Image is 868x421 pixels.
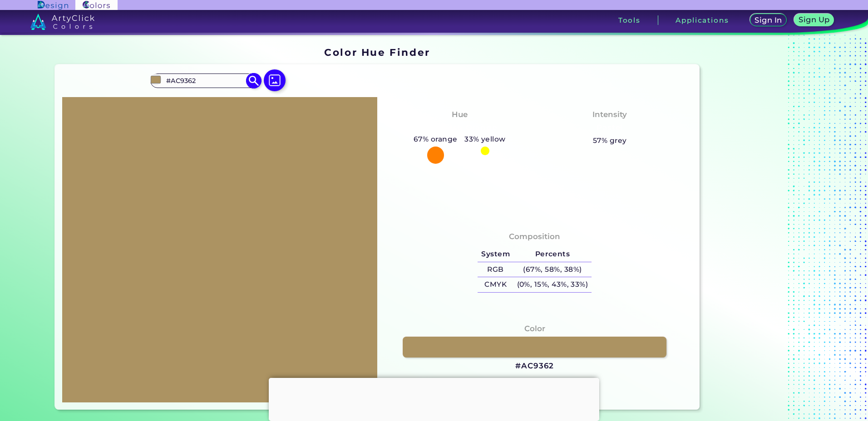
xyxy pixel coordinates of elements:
[478,262,513,277] h5: RGB
[752,15,785,26] a: Sign In
[478,277,513,292] h5: CMYK
[509,230,560,243] h4: Composition
[796,15,832,26] a: Sign Up
[452,108,468,121] h4: Hue
[38,1,68,10] img: ArtyClick Design logo
[513,262,592,277] h5: (67%, 58%, 38%)
[592,108,627,121] h4: Intensity
[246,73,262,89] img: icon search
[593,122,627,133] h3: Pastel
[703,43,817,413] iframe: Advertisement
[410,133,461,145] h5: 67% orange
[676,17,729,24] h3: Applications
[163,74,247,87] input: type color..
[515,361,554,372] h3: #AC9362
[513,277,592,292] h5: (0%, 15%, 43%, 33%)
[800,16,828,23] h5: Sign Up
[513,247,592,262] h5: Percents
[461,133,509,145] h5: 33% yellow
[30,14,94,30] img: logo_artyclick_colors_white.svg
[478,247,513,262] h5: System
[524,322,545,335] h4: Color
[269,378,599,419] iframe: Advertisement
[324,45,430,59] h1: Color Hue Finder
[756,17,780,24] h5: Sign In
[264,69,286,91] img: icon picture
[593,135,627,147] h5: 57% grey
[618,17,641,24] h3: Tools
[419,122,501,133] h3: Yellowish Orange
